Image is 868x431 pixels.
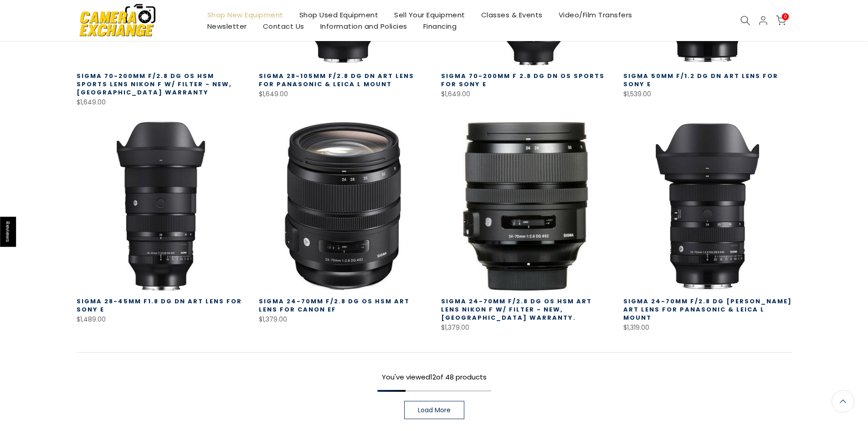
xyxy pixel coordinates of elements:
a: Financing [415,21,465,32]
a: 0 [776,16,786,26]
span: 12 [430,372,436,382]
a: Sigma 24-70mm f/2.8 DG OS HSM Art Lens for Canon EF [259,297,410,314]
a: Classes & Events [473,9,550,21]
a: Sigma 70-200mm f 2.8 DG DN OS Sports for Sony E [441,72,605,88]
a: Sigma 28-105mm f/2.8 DG DN Art Lens for Panasonic & Leica L Mount [259,72,414,88]
a: Sigma 24-70mm F/2.8 DG [PERSON_NAME] Art Lens for Panasonic & Leica L Mount [623,297,792,322]
div: $1,649.00 [441,88,610,100]
a: Sigma 28-45mm f1.8 DG DN ART Lens for Sony E [77,297,242,314]
a: Contact Us [255,21,312,32]
a: Video/Film Transfers [550,9,640,21]
div: $1,379.00 [441,322,610,333]
a: Sell Your Equipment [386,9,473,21]
a: Sigma 70-200mm f/2.8 DG OS HSM Sports Lens Nikon F w/ Filter - NEW, [GEOGRAPHIC_DATA] Warranty [77,72,232,97]
div: $1,319.00 [623,322,792,333]
a: Sigma 24-70mm f/2.8 DG OS HSM Art Lens Nikon F w/ Filter - New, [GEOGRAPHIC_DATA] Warranty. [441,297,592,322]
a: Back to the top [832,390,854,413]
span: 0 [782,13,789,20]
div: $1,539.00 [623,88,792,100]
div: $1,489.00 [77,314,245,325]
a: Sigma 50mm f/1.2 DG DN Art Lens for Sony E [623,72,778,88]
a: Information and Policies [312,21,415,32]
div: $1,649.00 [259,88,427,100]
span: You've viewed of 48 products [382,372,487,382]
a: Load More [404,401,464,419]
div: $1,649.00 [77,97,245,108]
span: Load More [418,407,451,413]
a: Newsletter [199,21,255,32]
a: Shop Used Equipment [291,9,386,21]
a: Shop New Equipment [199,9,291,21]
div: $1,379.00 [259,314,427,325]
